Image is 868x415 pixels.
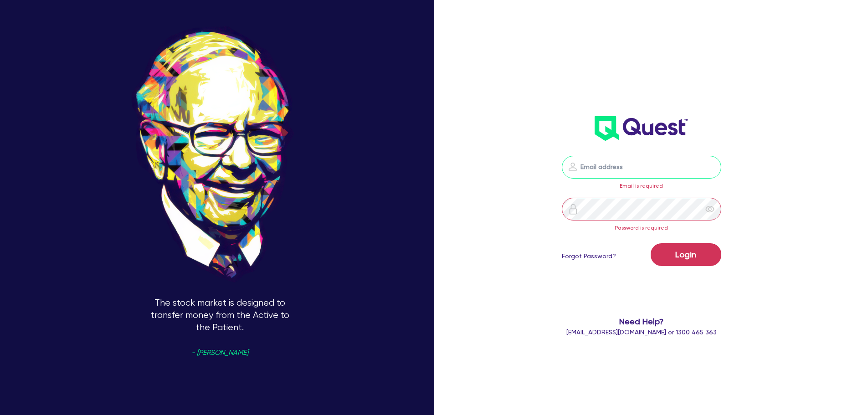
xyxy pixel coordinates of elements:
button: Login [651,243,721,266]
img: icon-password [567,161,578,172]
span: Password is required [615,225,668,231]
a: [EMAIL_ADDRESS][DOMAIN_NAME] [566,328,666,336]
span: eye [705,205,714,214]
span: - [PERSON_NAME] [191,349,248,356]
span: Email is required [620,183,663,189]
input: Email address [562,156,721,179]
span: Need Help? [525,315,758,328]
span: or 1300 465 363 [566,328,717,336]
img: icon-password [568,204,579,215]
a: Forgot Password? [562,251,616,261]
img: wH2k97JdezQIQAAAABJRU5ErkJggg== [595,116,688,141]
